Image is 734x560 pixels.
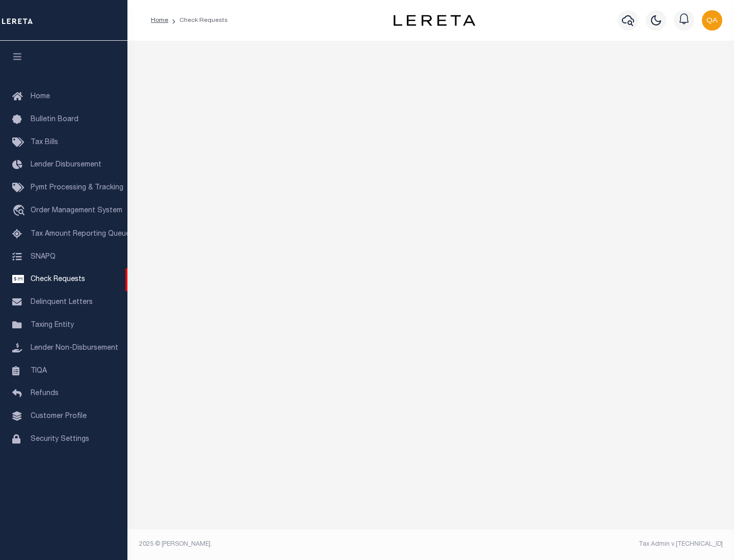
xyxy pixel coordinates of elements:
span: Order Management System [31,207,122,214]
span: Tax Amount Reporting Queue [31,231,130,238]
i: travel_explore [12,205,29,218]
span: Lender Non-Disbursement [31,345,118,352]
span: Home [31,93,50,100]
span: Customer Profile [31,413,87,420]
div: 2025 © [PERSON_NAME]. [132,540,431,549]
span: TIQA [31,367,47,374]
div: Tax Admin v.[TECHNICAL_ID] [438,540,723,549]
span: Lender Disbursement [31,161,101,169]
span: Refunds [31,390,59,397]
span: Security Settings [31,436,89,443]
span: Bulletin Board [31,116,78,123]
a: Home [151,17,168,23]
span: Pymt Processing & Tracking [31,184,123,191]
span: Check Requests [31,276,85,283]
span: SNAPQ [31,253,56,260]
span: Tax Bills [31,139,58,146]
img: logo-dark.svg [394,15,475,26]
li: Check Requests [168,16,228,25]
img: svg+xml;base64,PHN2ZyB4bWxucz0iaHR0cDovL3d3dy53My5vcmcvMjAwMC9zdmciIHBvaW50ZXItZXZlbnRzPSJub25lIi... [702,10,722,31]
span: Taxing Entity [31,322,74,329]
span: Delinquent Letters [31,299,93,306]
